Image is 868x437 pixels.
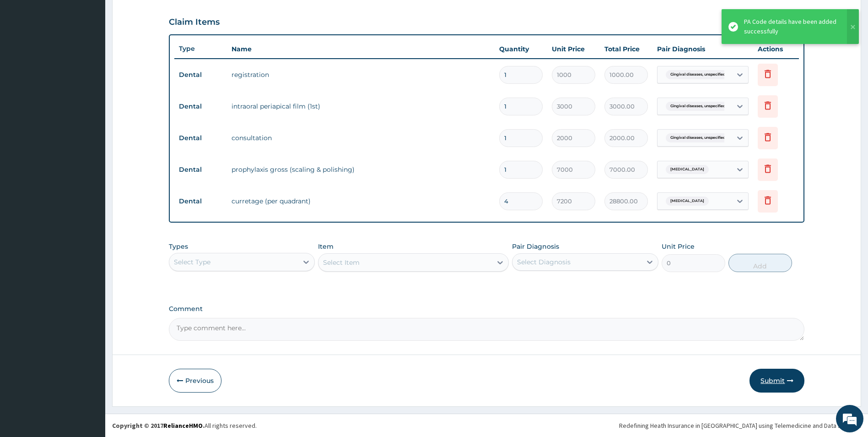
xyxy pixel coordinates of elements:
[666,165,709,174] span: [MEDICAL_DATA]
[227,129,495,147] td: consultation
[318,242,334,251] label: Item
[53,115,126,208] span: We're online!
[227,97,495,115] td: intraoral periapical film (1st)
[666,197,709,206] span: [MEDICAL_DATA]
[600,40,652,58] th: Total Price
[666,133,730,142] span: Gingival diseases, unspecified
[652,40,753,58] th: Pair Diagnosis
[512,242,559,251] label: Pair Diagnosis
[753,40,799,58] th: Actions
[666,70,730,79] span: Gingival diseases, unspecified
[169,369,221,393] button: Previous
[174,66,227,83] td: Dental
[112,421,205,430] strong: Copyright © 2017 .
[547,40,600,58] th: Unit Price
[227,40,495,58] th: Name
[227,66,495,84] td: registration
[169,243,188,251] label: Types
[174,161,227,178] td: Dental
[495,40,547,58] th: Quantity
[5,250,174,282] textarea: Type your message and hit 'Enter'
[744,17,838,36] div: PA Code details have been added successfully
[174,40,227,57] th: Type
[17,46,37,69] img: d_794563401_company_1708531726252_794563401
[163,421,203,430] a: RelianceHMO
[169,17,220,27] h3: Claim Items
[666,102,730,111] span: Gingival diseases, unspecified
[728,254,792,272] button: Add
[749,369,804,393] button: Submit
[174,130,227,147] td: Dental
[174,98,227,115] td: Dental
[105,414,868,437] footer: All rights reserved.
[662,242,695,251] label: Unit Price
[174,193,227,210] td: Dental
[227,160,495,179] td: prophylaxis gross (scaling & polishing)
[619,421,861,430] div: Redefining Heath Insurance in [GEOGRAPHIC_DATA] using Telemedicine and Data Science!
[174,257,210,267] div: Select Type
[48,51,154,63] div: Chat with us now
[227,192,495,210] td: curretage (per quadrant)
[517,257,571,267] div: Select Diagnosis
[150,5,172,27] div: Minimize live chat window
[169,305,805,313] label: Comment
